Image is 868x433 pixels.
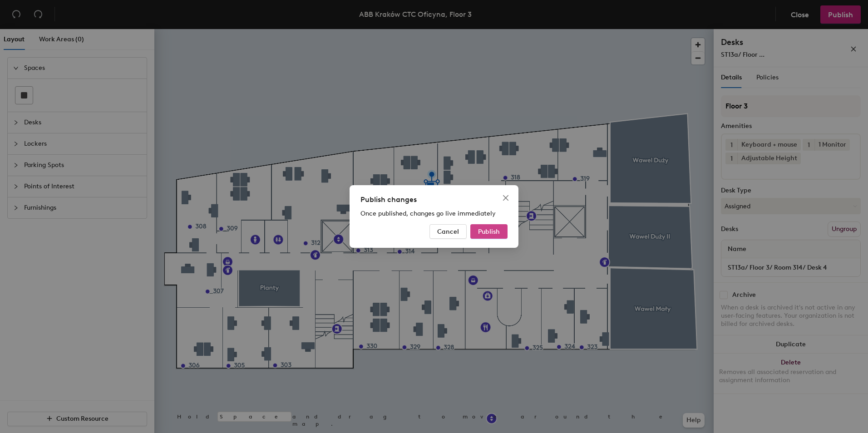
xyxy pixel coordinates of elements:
span: close [502,194,509,202]
button: Close [498,191,513,205]
button: Publish [470,224,508,239]
span: Once published, changes go live immediately [360,210,496,217]
div: Publish changes [360,194,508,205]
span: Close [498,194,513,202]
span: Cancel [437,228,459,236]
button: Cancel [429,224,467,239]
span: Publish [478,228,500,236]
